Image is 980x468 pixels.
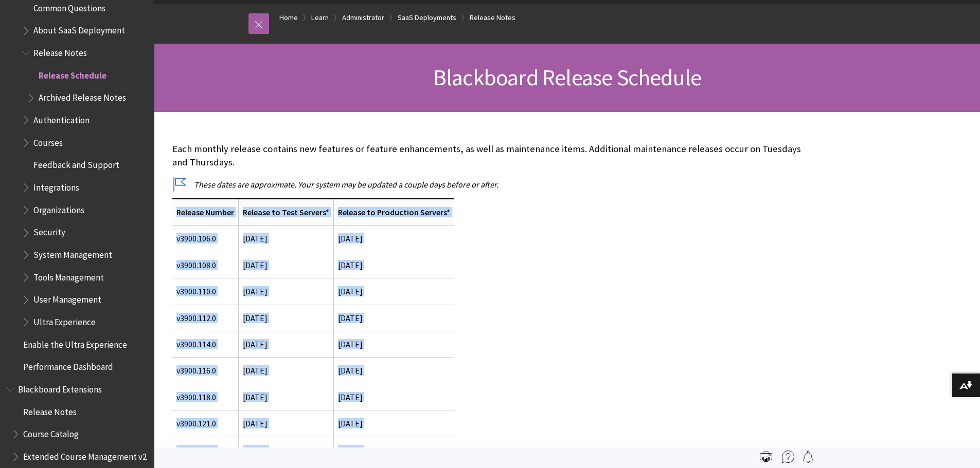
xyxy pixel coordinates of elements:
[33,157,119,171] span: Feedback and Support
[782,451,794,463] img: More help
[33,111,90,125] span: Authentication
[33,179,79,193] span: Integrations
[243,392,268,402] span: [DATE]
[333,199,454,226] th: Release to Production Servers*
[23,425,79,439] span: Course Catalog
[33,22,125,36] span: About SaaS Deployment
[238,199,333,226] th: Release to Test Servers*
[172,384,239,410] td: v3900.118.0
[33,313,96,327] span: Ultra Experience
[333,331,454,357] td: [DATE]
[333,437,454,463] td: [DATE]
[333,384,454,410] td: [DATE]
[23,358,113,372] span: Performance Dashboard
[333,226,454,252] td: [DATE]
[238,278,333,305] td: [DATE]
[238,226,333,252] td: [DATE]
[311,11,329,24] a: Learn
[238,252,333,278] td: [DATE]
[802,451,814,463] img: Follow this page
[433,63,701,91] span: Blackboard Release Schedule
[172,199,239,226] th: Release Number
[172,358,239,384] td: v3900.116.0
[398,11,456,24] a: SaaS Deployments
[470,11,515,24] a: Release Notes
[172,179,810,190] p: These dates are approximate. Your system may be updated a couple days before or after.
[172,437,239,463] td: v3900.123.0
[172,278,239,305] td: v3900.110.0
[33,269,104,283] span: Tools Management
[39,89,126,103] span: Archived Release Notes
[243,313,268,323] span: [DATE]
[33,246,112,260] span: System Management
[243,365,268,376] span: [DATE]
[342,11,384,24] a: Administrator
[243,418,268,428] span: [DATE]
[39,67,106,81] span: Release Schedule
[172,331,239,357] td: v3900.114.0
[23,448,147,462] span: Extended Course Management v2
[172,142,810,169] p: Each monthly release contains new features or feature enhancements, as well as maintenance items....
[18,381,102,395] span: Blackboard Extensions
[23,403,77,417] span: Release Notes
[760,451,772,463] img: Print
[172,305,239,331] td: v3900.112.0
[172,252,239,278] td: v3900.108.0
[243,445,268,455] span: [DATE]
[23,336,127,350] span: Enable the Ultra Experience
[33,44,87,58] span: Release Notes
[333,410,454,437] td: [DATE]
[333,358,454,384] td: [DATE]
[33,134,63,148] span: Courses
[172,226,239,252] td: v3900.106.0
[333,278,454,305] td: [DATE]
[33,224,65,238] span: Security
[243,339,268,349] span: [DATE]
[33,291,101,305] span: User Management
[279,11,298,24] a: Home
[172,410,239,437] td: v3900.121.0
[338,313,363,323] span: [DATE]
[333,252,454,278] td: [DATE]
[33,201,84,215] span: Organizations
